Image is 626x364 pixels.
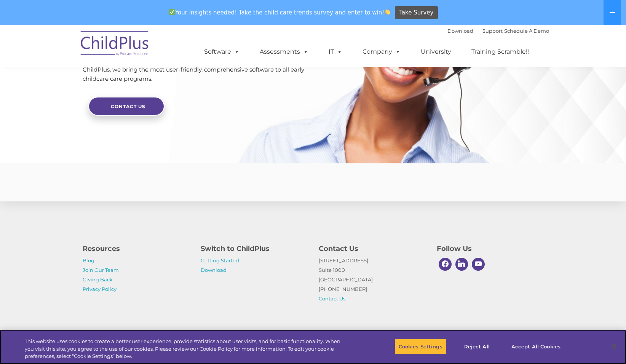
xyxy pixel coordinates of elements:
[196,44,247,59] a: Software
[437,256,454,273] a: Facebook
[83,267,119,273] a: Join Our Team
[169,9,175,15] img: ✅
[319,295,345,302] a: Contact Us
[413,44,459,59] a: University
[355,44,408,59] a: Company
[201,267,227,273] a: Download
[504,28,549,34] a: Schedule A Demo
[399,6,433,19] span: Take Survey
[25,338,344,360] div: This website uses cookies to create a better user experience, provide statistics about user visit...
[83,243,189,254] h4: Resources
[252,44,316,59] a: Assessments
[201,257,239,263] a: Getting Started
[394,338,447,354] button: Cookies Settings
[447,28,549,34] font: |
[507,338,565,354] button: Accept All Cookies
[321,44,350,59] a: IT
[83,286,117,292] a: Privacy Policy
[605,338,622,355] button: Close
[482,28,503,34] a: Support
[454,256,470,273] a: Linkedin
[83,276,113,283] a: Giving Back
[319,256,425,303] p: [STREET_ADDRESS] Suite 1000 [GEOGRAPHIC_DATA] [PHONE_NUMBER]
[395,6,438,19] a: Take Survey
[453,338,501,354] button: Reject All
[437,243,543,254] h4: Follow Us
[77,26,153,64] img: ChildPlus by Procare Solutions
[470,256,487,273] a: Youtube
[385,9,390,15] img: 👏
[201,243,307,254] h4: Switch to ChildPlus
[319,243,425,254] h4: Contact Us
[447,28,473,34] a: Download
[88,97,164,116] a: Contact Us
[83,257,94,263] a: Blog
[464,44,537,59] a: Training Scramble!!
[111,104,145,109] span: Contact Us
[166,5,394,20] span: Your insights needed! Take the child care trends survey and enter to win!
